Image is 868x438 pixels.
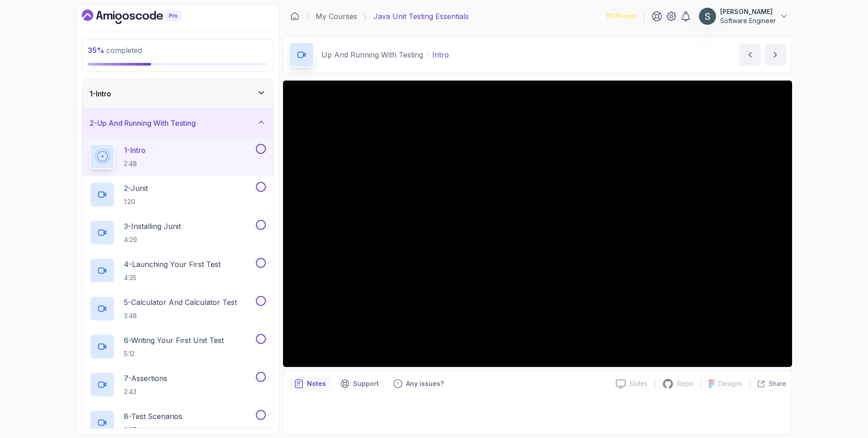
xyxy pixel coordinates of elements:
[124,411,182,422] p: 8 - Test Scenarios
[720,16,776,25] p: Software Engineer
[90,118,196,129] h3: 2 - Up And Running With Testing
[720,7,776,16] p: [PERSON_NAME]
[677,379,693,388] p: Repo
[124,297,237,308] p: 5 - Calculator And Calculator Test
[90,144,266,169] button: 1-Intro2:48
[353,379,379,388] p: Support
[88,46,104,55] span: 35 %
[406,379,444,388] p: Any issues?
[90,372,266,397] button: 7-Assertions2:43
[90,88,111,99] h3: 1 - Intro
[321,49,423,60] p: Up And Running With Testing
[124,197,148,206] p: 1:20
[90,220,266,245] button: 3-Installing Junit4:29
[750,379,786,388] button: Share
[124,145,146,156] p: 1 - Intro
[124,159,146,168] p: 2:48
[739,44,761,66] button: previous content
[307,379,326,388] p: Notes
[124,221,181,232] p: 3 - Installing Junit
[699,8,716,25] img: user profile image
[124,273,221,282] p: 4:35
[124,387,167,396] p: 2:43
[289,376,331,391] button: notes button
[335,376,384,391] button: Support button
[90,410,266,435] button: 8-Test Scenarios3:27
[124,183,148,194] p: 2 - Junit
[88,46,142,55] span: completed
[82,10,201,24] a: Dashboard
[124,373,167,384] p: 7 - Assertions
[283,81,792,367] iframe: 1 - Intro
[124,335,224,346] p: 6 - Writing Your First Unit Test
[124,235,181,244] p: 4:29
[82,79,273,108] button: 1-Intro
[124,349,224,358] p: 5:12
[769,379,786,388] p: Share
[90,182,266,207] button: 2-Junit1:20
[764,44,786,66] button: next content
[90,296,266,321] button: 5-Calculator And Calculator Test3:48
[124,259,221,270] p: 4 - Launching Your First Test
[606,12,637,21] p: 1517 Points
[90,258,266,283] button: 4-Launching Your First Test4:35
[90,334,266,359] button: 6-Writing Your First Unit Test5:12
[373,11,469,22] p: Java Unit Testing Essentials
[316,11,357,22] a: My Courses
[124,425,182,434] p: 3:27
[82,109,273,138] button: 2-Up And Running With Testing
[629,379,647,388] p: Slides
[432,49,449,60] p: Intro
[388,376,449,391] button: Feedback button
[718,379,742,388] p: Designs
[124,311,237,320] p: 3:48
[698,7,788,25] button: user profile image[PERSON_NAME]Software Engineer
[290,12,299,21] a: Dashboard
